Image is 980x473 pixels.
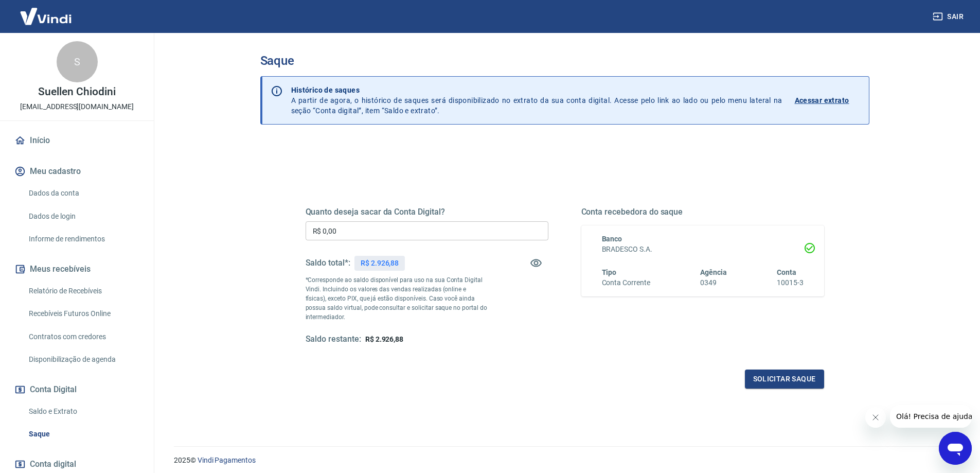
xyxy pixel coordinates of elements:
span: Conta [777,268,796,276]
p: [EMAIL_ADDRESS][DOMAIN_NAME] [20,101,134,112]
p: 2025 © [174,455,955,466]
span: Conta digital [30,457,76,471]
button: Sair [931,7,968,26]
a: Disponibilização de agenda [25,349,141,370]
a: Informe de rendimentos [25,229,141,250]
span: Agência [700,268,727,276]
img: Vindi [12,1,79,32]
span: R$ 2.926,88 [365,335,403,343]
iframe: Botão para abrir a janela de mensagens [939,432,972,465]
h5: Saldo total*: [306,258,350,268]
p: Histórico de saques [291,85,782,95]
p: A partir de agora, o histórico de saques será disponibilizado no extrato da sua conta digital. Ac... [291,85,782,116]
button: Meus recebíveis [12,258,141,281]
a: Contratos com credores [25,326,141,347]
a: Saque [25,424,141,445]
h3: Saque [260,54,869,68]
p: *Corresponde ao saldo disponível para uso na sua Conta Digital Vindi. Incluindo os valores das ve... [306,275,488,322]
h6: 0349 [700,277,727,288]
h5: Quanto deseja sacar da Conta Digital? [306,207,548,217]
h6: Conta Corrente [602,277,650,288]
a: Saldo e Extrato [25,401,141,422]
p: Suellen Chiodini [38,86,115,97]
h6: BRADESCO S.A. [602,244,804,255]
a: Recebíveis Futuros Online [25,303,141,324]
span: Tipo [602,268,617,276]
button: Conta Digital [12,378,141,401]
a: Início [12,129,141,152]
a: Dados de login [25,206,141,227]
a: Relatório de Recebíveis [25,281,141,302]
div: S [57,41,98,82]
p: R$ 2.926,88 [361,258,399,269]
a: Vindi Pagamentos [198,456,256,464]
button: Solicitar saque [745,370,824,389]
iframe: Fechar mensagem [865,407,886,428]
span: Olá! Precisa de ajuda? [6,7,86,15]
a: Dados da conta [25,183,141,204]
span: Banco [602,235,622,243]
a: Acessar extrato [795,85,861,116]
iframe: Mensagem da empresa [890,405,972,428]
h6: 10015-3 [777,277,804,288]
h5: Conta recebedora do saque [581,207,824,217]
p: Acessar extrato [795,95,849,106]
button: Meu cadastro [12,160,141,183]
h5: Saldo restante: [306,334,361,345]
